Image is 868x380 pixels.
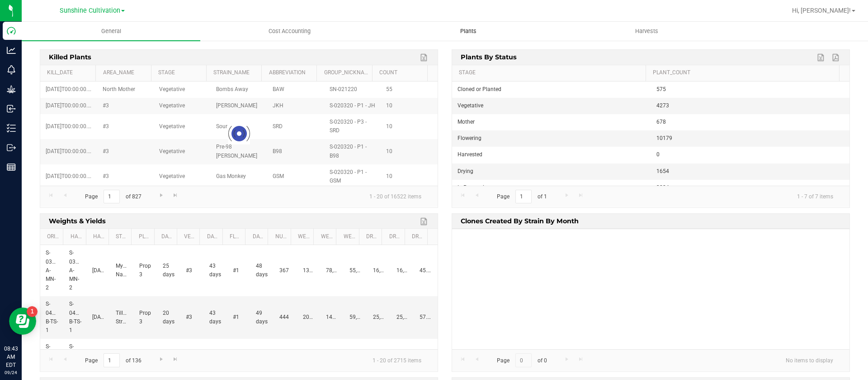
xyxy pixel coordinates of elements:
a: Days_in_Flowering [253,233,265,241]
td: 16,675 [368,245,391,296]
td: 4273 [651,98,850,114]
td: Tillamook Strawberry [110,296,134,339]
td: 134,090 [297,245,321,296]
inline-svg: Grow [7,85,16,94]
a: Wet_Flower_Weight [321,233,333,241]
td: S-040219-B-TS-1 [64,296,87,339]
td: Drying [452,164,651,180]
td: 25,600 [391,296,415,339]
td: 45.35 [414,245,438,296]
span: Killed Plants [47,50,94,64]
span: Page of 136 [77,353,149,367]
td: 57.66 [414,296,438,339]
span: 1 - 20 of 16522 items [362,190,429,203]
a: Days_in_Cloning [161,233,174,241]
td: 144,115 [321,296,344,339]
span: Page of 0 [489,353,554,367]
td: 203,370 [297,296,321,339]
a: Go to the next page [155,353,168,366]
a: area_name [103,69,148,77]
span: Page of 827 [77,190,149,204]
inline-svg: Inventory [7,124,16,133]
td: 444 [274,296,297,339]
td: 10179 [651,130,850,147]
span: Plants by Status [458,50,519,64]
td: Prop 3 [134,245,157,296]
inline-svg: Reports [7,163,16,172]
td: 0 [651,147,850,163]
td: Prop 3 [134,296,157,339]
span: Cost Accounting [256,27,323,35]
a: Harvest [71,233,83,241]
td: 678 [651,114,850,130]
a: Dry_Whole_Weight [366,233,378,241]
td: 575 [651,82,850,98]
inline-svg: Analytics [7,46,16,55]
td: #1 [227,296,251,339]
span: General [89,27,133,35]
a: General [22,22,200,41]
a: Vegetative_Area [184,233,196,241]
a: Plant_Area [139,233,151,241]
td: 43 days [204,296,227,339]
a: stage [158,69,203,77]
td: Mother [452,114,651,130]
a: Flower_Area [230,233,242,241]
span: 1 - 20 of 2715 items [365,353,429,367]
span: Harvests [623,27,670,35]
td: Cloned or Planted [452,82,651,98]
a: Plant_Count [653,69,835,77]
a: Export to PDF [830,52,843,63]
a: Harvests [557,22,736,41]
a: Harvest_Date [93,233,105,241]
a: Dry_Flower_Weight [389,233,401,241]
a: Num_Plants [275,233,288,241]
inline-svg: Outbound [7,143,16,152]
a: Go to the last page [169,353,182,366]
td: Harvested [452,147,651,163]
td: S-040219-B-TS-1 [40,296,64,339]
p: 08:43 AM EDT [4,345,18,369]
td: Flowering [452,130,651,147]
inline-svg: Dashboard [7,26,16,35]
a: Wet_Waste_Weight [344,233,356,241]
a: abbreviation [269,69,314,77]
td: 20 days [157,296,181,339]
p: 09/24 [4,369,18,376]
a: strain_name [213,69,258,77]
a: Origin_Group [47,233,60,241]
td: 43 days [204,245,227,296]
td: 16,645 [391,245,415,296]
inline-svg: Inbound [7,104,16,113]
iframe: Resource center unread badge [27,306,38,317]
td: In Processing [452,180,651,196]
a: Export to Excel [418,216,431,227]
td: Myakka Native [110,245,134,296]
td: 25,600 [368,296,391,339]
td: #3 [180,245,204,296]
input: 1 [104,353,120,367]
span: Hi, [PERSON_NAME]! [792,7,851,14]
td: #3 [180,296,204,339]
a: Days_in_Vegetation [207,233,219,241]
a: Wet_Whole_Weight [298,233,310,241]
td: Vegetative [452,98,651,114]
a: Go to the next page [155,190,168,202]
span: No items to display [778,353,840,367]
span: Page of 1 [489,190,554,204]
td: 59,255 [344,296,368,339]
td: 367 [274,245,297,296]
input: 1 [515,190,532,204]
a: Strain [116,233,128,241]
td: 55,665 [344,245,368,296]
td: 49 days [250,296,274,339]
td: S-032819-A-MN-2 [40,245,64,296]
a: Go to the last page [169,190,182,202]
a: group_nickname [324,69,369,77]
span: Sunshine Cultivation [60,7,120,14]
td: 48 days [250,245,274,296]
a: Stage [459,69,642,77]
iframe: Resource center [9,308,36,335]
span: Clones Created by Strain by Month [458,214,581,228]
